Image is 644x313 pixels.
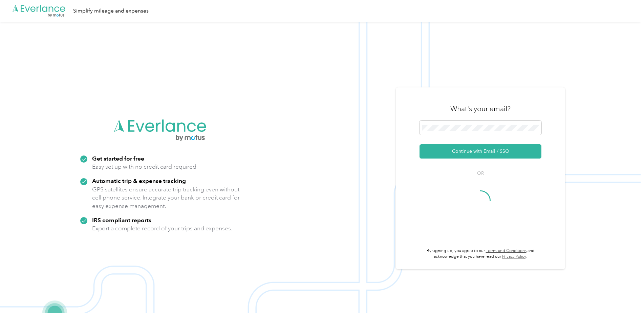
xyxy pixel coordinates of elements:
a: Terms and Conditions [486,248,527,253]
strong: IRS compliant reports [92,216,151,224]
button: Continue with Email / SSO [420,144,541,159]
strong: Get started for free [92,155,144,162]
span: OR [469,170,492,177]
h3: What's your email? [450,104,511,113]
p: Export a complete record of your trips and expenses. [92,224,232,233]
p: By signing up, you agree to our and acknowledge that you have read our . [420,248,541,260]
p: Easy set up with no credit card required [92,163,196,171]
a: Privacy Policy [502,254,526,259]
div: Simplify mileage and expenses [73,7,149,15]
p: GPS satellites ensure accurate trip tracking even without cell phone service. Integrate your bank... [92,185,240,210]
strong: Automatic trip & expense tracking [92,177,186,184]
